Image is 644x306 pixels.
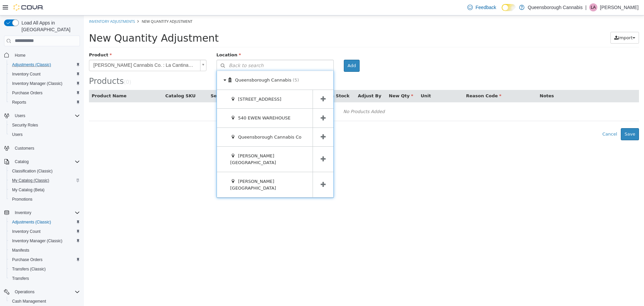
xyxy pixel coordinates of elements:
[7,246,83,255] button: Manifests
[534,20,549,25] span: Import
[502,11,502,11] span: Dark Mode
[12,144,37,152] a: Customers
[7,236,83,246] button: Inventory Manager (Classic)
[9,131,25,139] a: Users
[9,121,41,129] a: Security Roles
[9,80,80,88] span: Inventory Manager (Classic)
[9,131,80,139] span: Users
[9,256,45,264] a: Purchase Orders
[9,61,54,69] a: Adjustments (Classic)
[12,178,49,183] span: My Catalog (Classic)
[9,218,80,226] span: Adjustments (Classic)
[7,98,83,107] button: Reports
[12,122,38,128] span: Security Roles
[12,90,43,96] span: Purchase Orders
[1,208,83,217] button: Inventory
[9,98,29,106] a: Reports
[19,19,80,33] span: Load All Apps in [GEOGRAPHIC_DATA]
[7,88,83,98] button: Purchase Orders
[12,100,26,105] span: Reports
[9,246,32,254] a: Manifests
[9,265,80,273] span: Transfers (Classic)
[12,219,51,225] span: Adjustments (Classic)
[5,45,113,55] span: [PERSON_NAME] Cannabis Co. : La Cantina GodFather OG (28g)
[1,287,83,297] button: Operations
[15,159,29,164] span: Catalog
[528,3,583,11] p: Queensborough Cannabis
[12,158,80,166] span: Catalog
[9,167,55,175] a: Classification (Classic)
[58,3,108,8] span: New Quantity Adjustment
[382,78,417,83] span: Reason Code
[12,238,62,244] span: Inventory Manager (Classic)
[9,91,551,101] div: No Products Added
[9,256,80,264] span: Purchase Orders
[7,255,83,264] button: Purchase Orders
[9,89,80,97] span: Purchase Orders
[9,176,52,185] a: My Catalog (Classic)
[42,64,45,70] span: 0
[9,218,54,226] a: Adjustments (Classic)
[12,209,34,217] button: Inventory
[12,112,80,120] span: Users
[9,176,80,185] span: My Catalog (Classic)
[9,186,47,194] a: My Catalog (Beta)
[12,266,46,272] span: Transfers (Classic)
[133,44,250,56] button: Back to search
[456,77,471,84] button: Notes
[209,62,215,67] span: (5)
[15,289,35,295] span: Operations
[151,62,208,67] span: Queensborough Cannabis
[9,227,43,236] a: Inventory Count
[12,229,41,234] span: Inventory Count
[15,53,26,58] span: Home
[305,78,329,83] span: New Qty
[9,61,80,69] span: Adjustments (Classic)
[7,60,83,69] button: Adjustments (Classic)
[12,51,28,59] a: Home
[154,81,197,86] span: [STREET_ADDRESS]
[7,185,83,195] button: My Catalog (Beta)
[7,176,83,185] button: My Catalog (Classic)
[9,265,48,273] a: Transfers (Classic)
[1,111,83,120] button: Users
[9,167,80,175] span: Classification (Classic)
[7,264,83,274] button: Transfers (Classic)
[7,227,83,236] button: Inventory Count
[8,77,44,84] button: Product Name
[146,163,192,175] span: [PERSON_NAME][GEOGRAPHIC_DATA]
[9,195,80,203] span: Promotions
[133,47,180,54] span: Back to search
[12,257,43,262] span: Purchase Orders
[154,100,206,105] span: 540 EWEN WAREHOUSE
[9,70,80,78] span: Inventory Count
[12,197,33,202] span: Promotions
[9,237,65,245] a: Inventory Manager (Classic)
[9,121,80,129] span: Security Roles
[1,143,83,153] button: Customers
[7,130,83,139] button: Users
[9,246,80,254] span: Manifests
[12,71,41,77] span: Inventory Count
[12,248,29,253] span: Manifests
[7,166,83,176] button: Classification (Classic)
[7,195,83,204] button: Promotions
[7,120,83,130] button: Security Roles
[502,4,516,11] input: Dark Mode
[337,77,348,84] button: Unit
[5,61,40,70] span: Products
[13,4,44,11] img: Cova
[9,297,80,305] span: Cash Management
[12,276,29,281] span: Transfers
[1,157,83,166] button: Catalog
[12,51,80,59] span: Home
[15,113,25,118] span: Users
[9,80,65,88] a: Inventory Manager (Classic)
[9,297,49,305] a: Cash Management
[133,37,157,42] span: Location
[9,70,43,78] a: Inventory Count
[12,299,46,304] span: Cash Management
[589,3,597,11] div: Lulu Anastacio
[12,168,53,174] span: Classification (Classic)
[7,69,83,79] button: Inventory Count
